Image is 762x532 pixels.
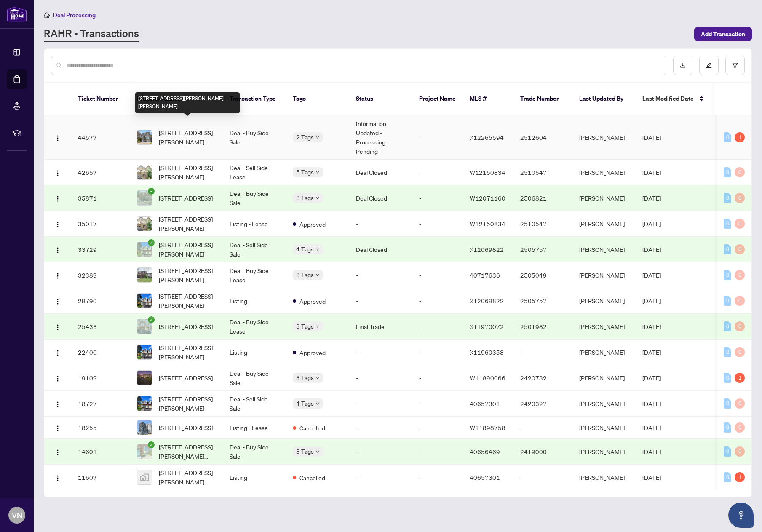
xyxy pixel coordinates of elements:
td: 2420732 [513,365,572,391]
td: 32389 [71,262,130,288]
td: [PERSON_NAME] [572,314,636,340]
td: [PERSON_NAME] [572,115,636,160]
div: 0 [735,347,745,357]
span: [DATE] [642,220,661,227]
button: Logo [51,345,64,359]
div: 0 [735,219,745,229]
button: Logo [51,445,64,458]
span: down [315,170,320,174]
span: down [315,376,320,380]
td: - [412,115,463,160]
td: 2510547 [513,211,572,237]
div: 1 [735,132,745,142]
img: thumbnail-img [137,165,152,179]
button: Logo [51,371,64,385]
img: Logo [54,170,61,176]
span: [STREET_ADDRESS][PERSON_NAME] [159,214,216,233]
span: [DATE] [642,348,661,356]
img: Logo [54,425,61,432]
button: Logo [51,131,64,144]
th: Trade Number [513,83,572,115]
td: [PERSON_NAME] [572,465,636,490]
td: [PERSON_NAME] [572,391,636,417]
span: 3 Tags [296,321,314,331]
td: [PERSON_NAME] [572,185,636,211]
td: - [412,262,463,288]
img: Logo [54,135,61,142]
div: 0 [735,446,745,457]
td: - [412,439,463,465]
td: 2419000 [513,439,572,465]
td: 22400 [71,340,130,365]
td: Deal - Buy Side Sale [223,365,286,391]
span: download [680,62,686,68]
div: 0 [735,398,745,409]
td: Deal - Sell Side Sale [223,237,286,262]
span: [DATE] [642,168,661,176]
button: Logo [51,166,64,179]
span: check-circle [148,316,155,323]
td: - [412,185,463,211]
td: [PERSON_NAME] [572,365,636,391]
span: down [315,324,320,329]
span: [STREET_ADDRESS][PERSON_NAME] [159,266,216,284]
span: [STREET_ADDRESS] [159,193,213,203]
td: - [412,237,463,262]
button: filter [725,56,745,75]
td: - [412,314,463,340]
th: MLS # [463,83,513,115]
button: download [673,56,692,75]
img: thumbnail-img [137,191,152,205]
img: Logo [54,401,61,408]
span: down [315,196,320,200]
td: 2501982 [513,314,572,340]
span: [DATE] [642,246,661,253]
div: 0 [724,167,731,177]
button: Logo [51,243,64,256]
td: Listing [223,288,286,314]
img: thumbnail-img [137,371,152,385]
span: [STREET_ADDRESS][PERSON_NAME][PERSON_NAME] [159,442,216,461]
td: - [349,262,412,288]
span: 40657301 [470,473,500,481]
td: Listing - Lease [223,417,286,439]
span: X12069822 [470,246,504,253]
th: Tags [286,83,349,115]
td: - [412,340,463,365]
td: - [349,365,412,391]
span: Approved [299,348,326,357]
a: RAHR - Transactions [44,27,139,42]
td: 35871 [71,185,130,211]
span: W11890066 [470,374,505,382]
span: 2 Tags [296,132,314,142]
img: thumbnail-img [137,294,152,308]
td: - [412,365,463,391]
td: - [412,288,463,314]
div: 0 [724,347,731,357]
td: 2505757 [513,288,572,314]
span: down [315,449,320,454]
td: 19109 [71,365,130,391]
span: [DATE] [642,424,661,431]
span: 40717636 [470,271,500,279]
td: - [412,211,463,237]
span: [STREET_ADDRESS] [159,322,213,331]
span: [STREET_ADDRESS][PERSON_NAME] [159,291,216,310]
div: 0 [735,422,745,433]
span: edit [706,62,712,68]
img: Logo [54,350,61,356]
img: Logo [54,247,61,254]
div: 0 [724,296,731,306]
td: 2505049 [513,262,572,288]
td: - [412,417,463,439]
td: Deal - Buy Side Sale [223,439,286,465]
div: 0 [735,270,745,280]
th: Project Name [412,83,463,115]
td: Final Trade [349,314,412,340]
span: [DATE] [642,271,661,279]
img: Logo [54,273,61,279]
span: [DATE] [642,400,661,407]
img: thumbnail-img [137,130,152,144]
div: 1 [735,472,745,482]
img: logo [7,6,27,22]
